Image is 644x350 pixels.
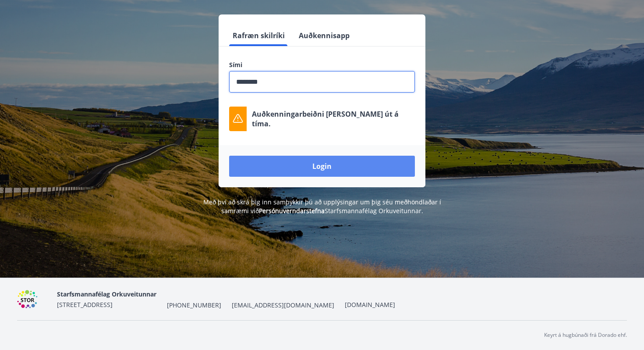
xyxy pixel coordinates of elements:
[229,25,288,46] button: Rafræn skilríki
[252,109,415,129] p: Auðkenningarbeiðni [PERSON_NAME] út á tíma.
[259,207,325,215] a: Persónuverndarstefna
[229,156,415,177] button: Login
[229,61,415,69] label: Sími
[57,300,113,309] span: [STREET_ADDRESS]
[295,25,353,46] button: Auðkennisapp
[57,290,156,298] span: Starfsmannafélag Orkuveitunnar
[167,301,221,310] span: [PHONE_NUMBER]
[345,300,395,309] a: [DOMAIN_NAME]
[544,331,627,339] p: Keyrt á hugbúnaði frá Dorado ehf.
[17,290,50,309] img: 6gDcfMXiVBXXG0H6U6eM60D7nPrsl9g1x4qDF8XG.png
[232,301,334,310] span: [EMAIL_ADDRESS][DOMAIN_NAME]
[203,198,441,215] span: Með því að skrá þig inn samþykkir þú að upplýsingar um þig séu meðhöndlaðar í samræmi við Starfsm...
